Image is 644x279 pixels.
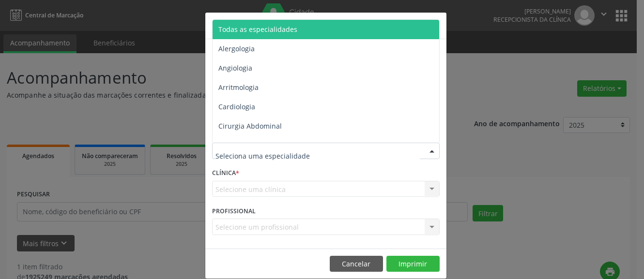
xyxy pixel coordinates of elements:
input: Seleciona uma especialidade [215,146,420,165]
label: PROFISSIONAL [212,204,256,219]
span: Alergologia [218,44,255,53]
span: Cirurgia Abdominal [218,121,282,131]
button: Cancelar [330,256,383,272]
button: Imprimir [386,256,440,272]
span: Angiologia [218,63,252,73]
span: Cirurgia Bariatrica [218,141,278,150]
span: Arritmologia [218,83,259,92]
h5: Relatório de agendamentos [212,19,323,32]
button: Close [427,13,446,36]
span: Todas as especialidades [218,25,297,34]
label: CLÍNICA [212,166,239,181]
span: Cardiologia [218,102,255,111]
